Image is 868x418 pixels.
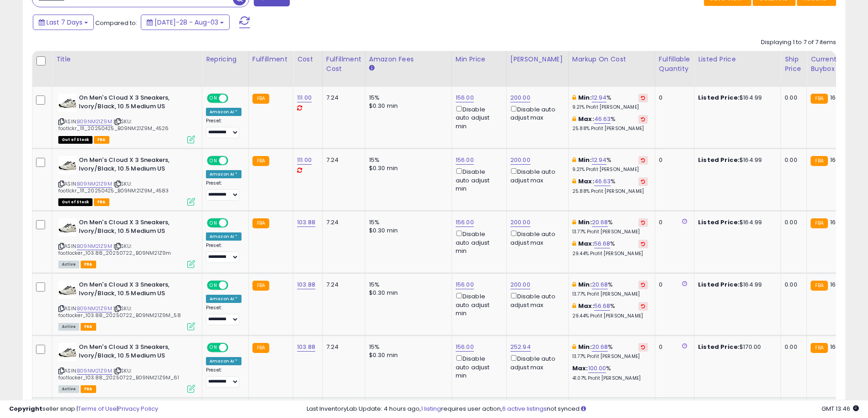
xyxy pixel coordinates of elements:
[58,305,181,318] span: | SKU: footlocker_103.88_20250722_B09NM21Z9M_58
[206,367,241,388] div: Preset:
[206,232,241,241] div: Amazon AI *
[79,218,190,237] b: On Men's Cloud X 3 Sneakers, Ivory/Black, 10.5 Medium US
[227,219,241,227] span: OFF
[785,343,800,351] div: 0.00
[326,55,361,74] div: Fulfillment Cost
[369,156,445,164] div: 15%
[572,291,648,297] p: 13.77% Profit [PERSON_NAME]
[594,302,611,311] a: 56.68
[578,177,594,186] b: Max:
[594,239,611,248] a: 56.68
[326,343,358,351] div: 7.24
[369,164,445,172] div: $0.30 min
[811,156,827,166] small: FBA
[659,94,687,102] div: 0
[252,281,269,291] small: FBA
[698,343,774,351] div: $170.00
[698,281,774,289] div: $164.99
[58,136,92,144] span: All listings that are currently out of stock and unavailable for purchase on Amazon
[206,295,241,303] div: Amazon AI *
[572,375,648,382] p: 41.07% Profit [PERSON_NAME]
[592,280,608,289] a: 20.68
[58,281,77,299] img: 414Q4Ja59qL._SL40_.jpg
[208,344,219,352] span: ON
[510,280,530,289] a: 200.00
[326,94,358,102] div: 7.24
[572,281,648,297] div: %
[58,343,77,361] img: 414Q4Ja59qL._SL40_.jpg
[830,156,849,164] span: 164.99
[578,115,594,123] b: Max:
[456,229,499,255] div: Disable auto adjust min
[572,251,648,257] p: 29.44% Profit [PERSON_NAME]
[58,94,195,142] div: ASIN:
[77,305,112,312] a: B09NM21Z9M
[578,218,592,227] b: Min:
[58,218,195,267] div: ASIN:
[811,218,827,228] small: FBA
[698,218,774,227] div: $164.99
[456,104,499,131] div: Disable auto adjust min
[510,342,531,352] a: 252.94
[510,218,530,227] a: 200.00
[456,291,499,317] div: Disable auto adjust min
[208,157,219,165] span: ON
[698,94,774,102] div: $164.99
[785,156,800,164] div: 0.00
[572,94,648,111] div: %
[572,188,648,195] p: 25.88% Profit [PERSON_NAME]
[79,281,190,300] b: On Men's Cloud X 3 Sneakers, Ivory/Black, 10.5 Medium US
[830,93,849,102] span: 164.99
[58,118,169,131] span: | SKU: footlckr_111_20250425_B09NM21Z9M_4526
[369,351,445,359] div: $0.30 min
[811,94,827,104] small: FBA
[578,93,592,102] b: Min:
[9,405,158,413] div: seller snap | |
[94,198,109,206] span: FBA
[830,280,849,289] span: 164.99
[81,323,96,331] span: FBA
[572,126,648,132] p: 25.88% Profit [PERSON_NAME]
[659,156,687,164] div: 0
[785,94,800,102] div: 0.00
[592,218,608,227] a: 20.68
[307,405,859,413] div: Last InventoryLab Update: 4 hours ago, requires user action, not synced.
[572,353,648,360] p: 13.77% Profit [PERSON_NAME]
[206,180,241,201] div: Preset:
[572,240,648,257] div: %
[369,289,445,297] div: $0.30 min
[326,218,358,227] div: 7.24
[206,357,241,365] div: Amazon AI *
[698,218,740,227] b: Listed Price:
[592,342,608,352] a: 20.68
[592,93,607,102] a: 12.94
[510,93,530,102] a: 200.00
[572,115,648,132] div: %
[79,94,190,113] b: On Men's Cloud X 3 Sneakers, Ivory/Black, 10.5 Medium US
[252,55,289,64] div: Fulfillment
[594,115,611,124] a: 46.63
[698,280,740,289] b: Listed Price:
[421,404,441,413] a: 1 listing
[252,218,269,228] small: FBA
[698,342,740,351] b: Listed Price:
[79,343,190,362] b: On Men's Cloud X 3 Sneakers, Ivory/Black, 10.5 Medium US
[659,218,687,227] div: 0
[79,156,190,175] b: On Men's Cloud X 3 Sneakers, Ivory/Black, 10.5 Medium US
[58,323,79,331] span: All listings currently available for purchase on Amazon
[578,280,592,289] b: Min:
[456,218,474,227] a: 156.00
[572,156,648,173] div: %
[77,180,112,188] a: B09NM21Z9M
[572,177,648,194] div: %
[572,104,648,111] p: 9.21% Profit [PERSON_NAME]
[572,364,588,373] b: Max:
[572,55,651,64] div: Markup on Cost
[77,242,112,250] a: B09NM21Z9M
[510,353,561,371] div: Disable auto adjust max
[510,166,561,184] div: Disable auto adjust max
[369,55,448,64] div: Amazon Fees
[58,94,77,112] img: 414Q4Ja59qL._SL40_.jpg
[81,385,96,393] span: FBA
[572,343,648,360] div: %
